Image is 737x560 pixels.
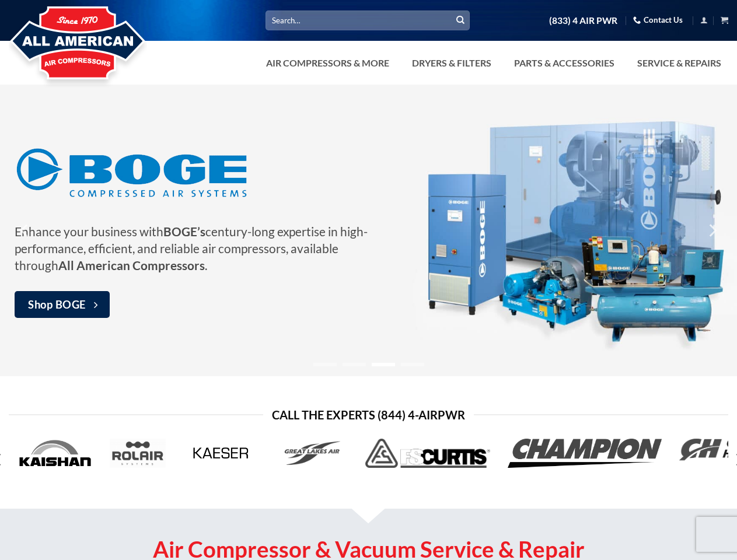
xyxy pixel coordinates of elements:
[413,104,737,356] img: BOGE Air Compressors
[633,11,683,29] a: Contact Us
[507,51,621,75] a: Parts & Accessories
[15,223,369,274] p: Enhance your business with century-long expertise in high-performance, efficient, and reliable ai...
[15,145,248,202] img: BOGE Air Compressors
[721,13,728,27] a: View cart
[15,291,110,318] a: Shop BOGE
[405,51,498,75] a: Dryers & Filters
[28,296,86,313] span: Shop BOGE
[15,201,36,260] button: Previous
[701,201,722,260] button: Next
[58,258,205,272] strong: All American Compressors
[272,405,465,424] span: Call the Experts (844) 4-AirPwr
[259,51,396,75] a: Air Compressors & More
[401,363,424,366] li: Page dot 4
[452,12,469,29] button: Submit
[372,363,395,366] li: Page dot 3
[630,51,728,75] a: Service & Repairs
[549,10,617,31] a: (833) 4 AIR PWR
[313,363,337,366] li: Page dot 1
[700,13,708,27] a: Login
[343,363,366,366] li: Page dot 2
[163,224,205,239] strong: BOGE’s
[266,10,470,30] input: Search…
